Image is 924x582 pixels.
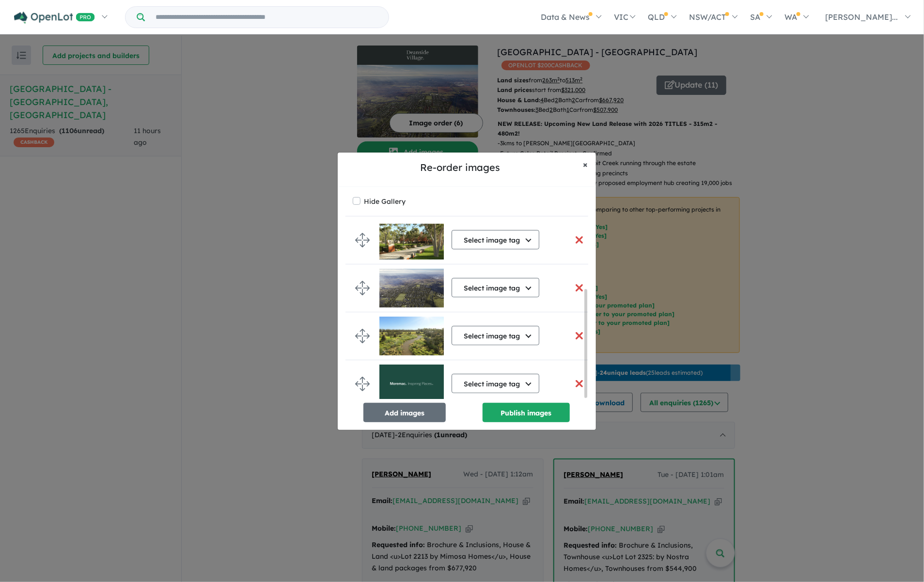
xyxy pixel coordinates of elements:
span: × [583,159,588,170]
img: Deanside%20Village%20-%20Deanside___1746492774_0.png [379,269,444,307]
img: drag.svg [355,281,370,295]
button: Select image tag [452,230,539,249]
button: Select image tag [452,374,539,393]
span: [PERSON_NAME]... [826,12,898,22]
img: drag.svg [355,377,370,391]
img: drag.svg [355,329,370,343]
img: Deanside%20Village%20-%20Deanside___1746492858.png [379,365,444,403]
img: Deanside%20Village%20-%20Deanside___1746492773_0.png [379,221,444,260]
img: Openlot PRO Logo White [14,12,95,24]
button: Select image tag [452,278,539,297]
button: Publish images [483,403,570,422]
input: Try estate name, suburb, builder or developer [147,7,387,28]
label: Hide Gallery [364,195,406,208]
button: Select image tag [452,326,539,345]
img: Deanside%20Village%20-%20Deanside___1746492774_1.png [379,317,444,355]
img: drag.svg [355,233,370,247]
button: Add images [363,403,446,422]
h5: Re-order images [345,160,576,175]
